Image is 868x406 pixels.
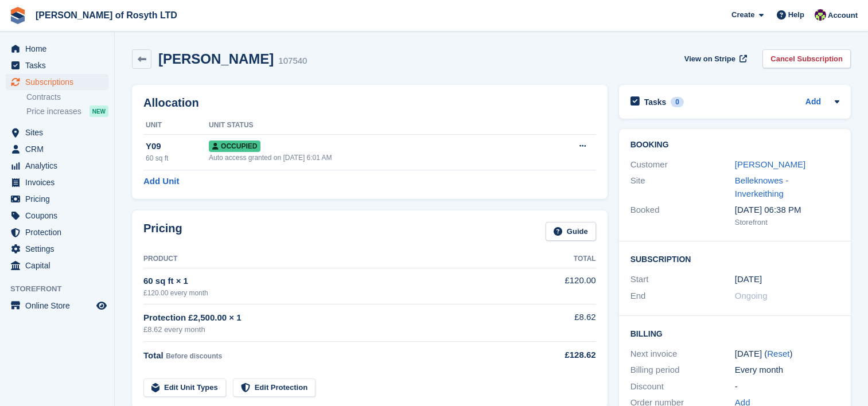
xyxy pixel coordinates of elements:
a: Guide [546,222,596,241]
a: Add [805,96,821,109]
span: Pricing [25,191,94,207]
th: Product [143,250,527,268]
div: - [735,380,839,393]
h2: Subscription [630,253,839,264]
th: Unit Status [209,116,532,135]
img: stora-icon-8386f47178a22dfd0bd8f6a31ec36ba5ce8667c1dd55bd0f319d3a0aa187defe.svg [9,7,26,24]
a: Belleknowes - Inverkeithing [735,175,788,198]
a: View on Stripe [680,49,749,68]
div: [DATE] 06:38 PM [735,204,839,217]
span: Sites [25,124,94,140]
a: menu [6,241,108,257]
a: Reset [767,349,789,358]
a: menu [6,141,108,157]
span: Settings [25,241,94,257]
a: Preview store [95,299,108,313]
h2: Billing [630,327,839,339]
div: 60 sq ft × 1 [143,275,527,288]
div: 60 sq ft [146,153,209,163]
span: Invoices [25,174,94,190]
span: Create [731,9,754,21]
span: Account [828,10,858,21]
div: Site [630,174,735,200]
a: Contracts [26,92,108,103]
span: Before discounts [166,352,222,360]
th: Total [527,250,596,268]
div: Start [630,273,735,286]
td: £120.00 [527,268,596,304]
div: Protection £2,500.00 × 1 [143,311,527,325]
a: Cancel Subscription [762,49,851,68]
span: Price increases [26,106,81,117]
div: Y09 [146,140,209,153]
div: [DATE] ( ) [735,348,839,361]
h2: [PERSON_NAME] [158,51,274,67]
div: Booked [630,204,735,228]
a: menu [6,191,108,207]
a: menu [6,124,108,140]
div: NEW [89,106,108,117]
span: Help [788,9,804,21]
a: menu [6,257,108,274]
h2: Pricing [143,222,182,241]
span: Home [25,41,94,57]
a: menu [6,74,108,90]
h2: Allocation [143,96,596,110]
span: View on Stripe [684,53,735,65]
time: 2025-09-13 00:00:00 UTC [735,273,762,286]
span: Total [143,350,164,360]
h2: Booking [630,140,839,150]
span: Online Store [25,298,94,314]
a: [PERSON_NAME] [735,159,805,169]
div: Customer [630,158,735,171]
div: Storefront [735,217,839,228]
a: menu [6,41,108,57]
a: menu [6,158,108,174]
div: £8.62 every month [143,324,527,335]
div: £120.00 every month [143,288,527,298]
div: Every month [735,364,839,377]
span: Analytics [25,158,94,174]
div: Discount [630,380,735,393]
span: Capital [25,257,94,274]
span: Tasks [25,57,94,73]
td: £8.62 [527,304,596,342]
a: Add Unit [143,175,179,188]
span: Occupied [209,140,260,152]
h2: Tasks [644,97,667,107]
a: menu [6,298,108,314]
img: Nina Briggs [815,9,826,21]
a: [PERSON_NAME] of Rosyth LTD [31,6,182,25]
a: Edit Protection [233,378,316,397]
span: Coupons [25,208,94,224]
div: Billing period [630,364,735,377]
div: Auto access granted on [DATE] 6:01 AM [209,153,532,163]
div: 107540 [278,54,307,68]
a: Price increases NEW [26,105,108,118]
span: Subscriptions [25,74,94,90]
span: Storefront [10,283,114,295]
a: menu [6,224,108,240]
a: Edit Unit Types [143,378,226,397]
div: End [630,290,735,303]
div: 0 [671,97,684,107]
a: menu [6,174,108,190]
div: Next invoice [630,348,735,361]
span: Ongoing [735,291,768,300]
span: Protection [25,224,94,240]
span: CRM [25,141,94,157]
th: Unit [143,116,209,135]
a: menu [6,57,108,73]
a: menu [6,208,108,224]
div: £128.62 [527,349,596,362]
